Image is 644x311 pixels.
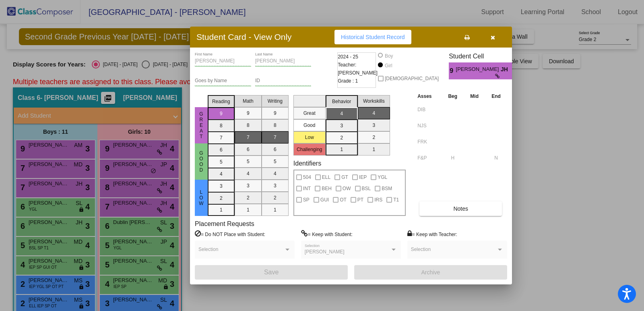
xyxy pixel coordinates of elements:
label: = Keep with Student: [301,230,353,238]
th: End [485,92,507,101]
span: Teacher: [PERSON_NAME] [338,61,378,77]
input: assessment [417,152,440,164]
span: JH [501,65,512,74]
th: Mid [464,92,485,101]
th: Asses [415,92,442,101]
span: [PERSON_NAME] [456,65,501,74]
label: = Do NOT Place with Student: [195,230,265,238]
span: Great [198,111,205,139]
label: Placement Requests [195,220,254,228]
input: goes by name [195,78,251,84]
input: assessment [417,120,440,132]
span: Save [264,269,279,276]
h3: Student Card - View Only [196,32,292,42]
span: OT [340,195,347,205]
div: Girl [384,62,392,69]
span: 4 [512,66,519,76]
span: 9 [449,66,456,76]
span: [PERSON_NAME] [305,249,345,255]
span: INT [303,184,311,193]
span: [DEMOGRAPHIC_DATA] [385,74,439,83]
span: GT [341,172,348,182]
span: GUI [320,195,329,205]
span: SP [303,195,310,205]
span: T1 [393,195,399,205]
span: Good [198,150,205,173]
span: Grade : 1 [338,77,358,85]
span: IRS [374,195,382,205]
span: IEP [359,172,367,182]
span: ELL [322,172,330,182]
span: Archive [421,269,440,276]
input: assessment [417,104,440,116]
span: BSL [362,184,371,193]
span: PT [357,195,363,205]
span: BEH [322,184,332,193]
button: Historical Student Record [334,30,411,44]
button: Archive [354,265,507,280]
button: Save [195,265,348,280]
span: 2024 - 25 [338,53,358,61]
span: Notes [453,205,468,212]
button: Notes [419,201,502,216]
span: Historical Student Record [341,34,405,40]
label: Identifiers [293,160,321,167]
span: BSM [382,184,392,193]
span: 504 [303,172,311,182]
span: OW [343,184,351,193]
label: = Keep with Teacher: [407,230,457,238]
th: Beg [442,92,464,101]
h3: Student Cell [449,52,519,60]
div: Boy [384,52,393,60]
span: YGL [378,172,387,182]
span: Low [198,189,205,206]
input: assessment [417,136,440,148]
